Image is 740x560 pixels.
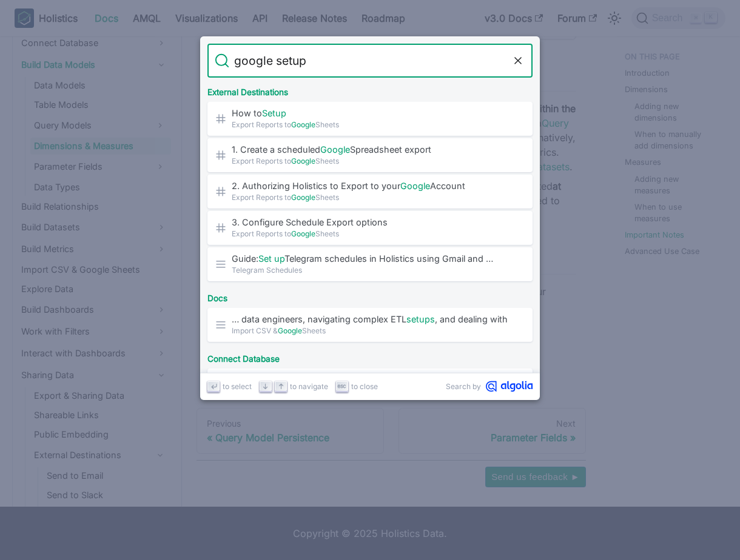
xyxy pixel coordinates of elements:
a: How toSetup​Export Reports toGoogleSheets [207,102,533,136]
a: … data engineers, navigating complex ETLsetups, and dealing with access …Import CSV &GoogleSheets [207,308,533,342]
button: Clear the query [511,53,525,68]
svg: Arrow down [261,382,270,391]
a: 1. Create a scheduledGoogleSpreadsheet export​Export Reports toGoogleSheets [207,138,533,172]
mark: Google [400,181,430,191]
span: 2. Authorizing Holistics to Export to your Account​ [232,180,507,192]
span: Guide: Telegram schedules in Holistics using Gmail and … [232,253,507,264]
mark: Google [291,120,315,129]
span: Search by [446,381,481,392]
mark: Google [291,156,315,165]
a: 3. Configure Schedule Export options​Export Reports toGoogleSheets [207,211,533,245]
div: Docs [205,284,535,308]
mark: Set up [258,253,284,264]
mark: setups [406,314,435,324]
span: 3. Configure Schedule Export options​ [232,216,507,228]
a: Setupdatabase onGoogleCloud SQLI Don't Have a SQL Database [207,368,533,402]
input: Search docs [229,44,511,78]
mark: Google [291,193,315,202]
svg: Escape key [337,382,346,391]
mark: Setup [262,108,286,118]
svg: Arrow up [277,382,286,391]
div: External Destinations [205,78,535,102]
span: to close [351,381,378,392]
span: to navigate [290,381,328,392]
a: Search byAlgolia [446,381,533,392]
span: Export Reports to Sheets [232,119,507,130]
span: How to ​ [232,107,507,119]
span: Import CSV & Sheets [232,325,507,336]
mark: Google [291,229,315,238]
svg: Algolia [486,381,533,392]
a: Guide:Set upTelegram schedules in Holistics using Gmail and …Telegram Schedules [207,247,533,281]
span: Export Reports to Sheets [232,228,507,239]
a: 2. Authorizing Holistics to Export to yourGoogleAccount​Export Reports toGoogleSheets [207,175,533,208]
span: Export Reports to Sheets [232,192,507,203]
mark: Google [320,144,350,155]
svg: Enter key [209,382,218,391]
span: Export Reports to Sheets [232,155,507,167]
mark: Google [278,326,302,335]
span: Telegram Schedules [232,264,507,276]
span: … data engineers, navigating complex ETL , and dealing with access … [232,313,507,325]
span: 1. Create a scheduled Spreadsheet export​ [232,144,507,155]
span: to select [223,381,252,392]
div: Connect Database [205,344,535,368]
